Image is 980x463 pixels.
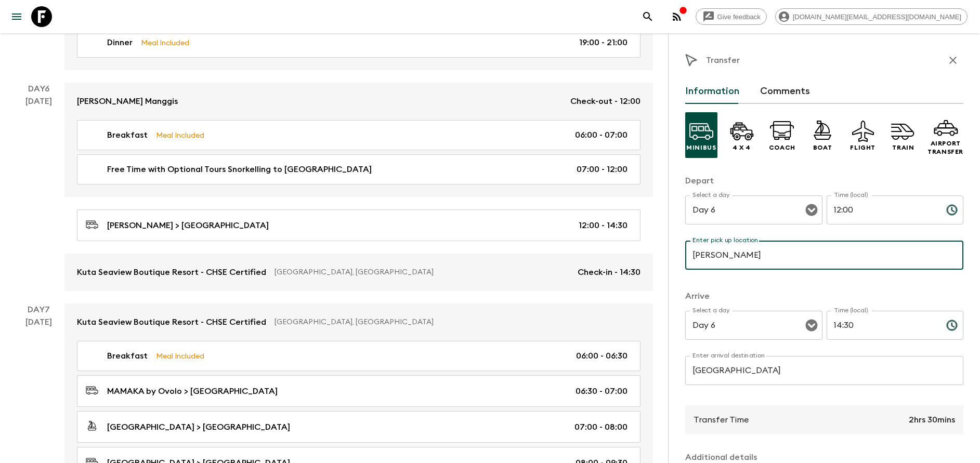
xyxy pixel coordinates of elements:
p: Flight [850,143,876,152]
p: Transfer [706,54,740,67]
span: [DOMAIN_NAME][EMAIL_ADDRESS][DOMAIN_NAME] [787,13,967,21]
p: Coach [769,143,795,152]
p: MAMAKA by Ovolo > [GEOGRAPHIC_DATA] [107,385,278,398]
div: [DATE] [25,95,52,291]
p: 07:00 - 08:00 [574,421,628,433]
p: [GEOGRAPHIC_DATA], [GEOGRAPHIC_DATA] [275,317,632,327]
div: [DOMAIN_NAME][EMAIL_ADDRESS][DOMAIN_NAME] [775,8,968,25]
p: [GEOGRAPHIC_DATA] > [GEOGRAPHIC_DATA] [107,421,290,433]
p: 19:00 - 21:00 [579,36,628,49]
p: 07:00 - 12:00 [577,163,628,176]
p: Kuta Seaview Boutique Resort - CHSE Certified [77,316,266,328]
button: Comments [760,79,810,104]
label: Enter pick up location [692,236,759,245]
p: Transfer Time [694,414,749,426]
p: Day 7 [12,303,64,316]
input: hh:mm [827,195,938,224]
p: Meal Included [156,129,204,141]
p: Dinner [107,36,133,49]
a: BreakfastMeal Included06:00 - 07:00 [77,120,641,150]
button: search adventures [637,6,658,27]
p: Check-in - 14:30 [578,266,641,279]
p: Day 6 [12,83,64,95]
p: Breakfast [107,350,148,362]
p: Free Time with Optional Tours Snorkelling to [GEOGRAPHIC_DATA] [107,163,372,176]
a: [PERSON_NAME] > [GEOGRAPHIC_DATA]12:00 - 14:30 [77,209,641,241]
button: menu [6,6,27,27]
p: Minibus [686,143,716,152]
button: Open [804,318,819,333]
a: Free Time with Optional Tours Snorkelling to [GEOGRAPHIC_DATA]07:00 - 12:00 [77,154,641,184]
p: 12:00 - 14:30 [579,219,628,232]
label: Time (local) [834,306,868,315]
button: Choose time, selected time is 12:00 PM [942,200,962,220]
button: Information [685,79,739,104]
p: [GEOGRAPHIC_DATA], [GEOGRAPHIC_DATA] [275,267,569,277]
p: Meal Included [156,350,204,362]
a: DinnerMeal Included19:00 - 21:00 [77,28,641,58]
a: Give feedback [696,8,767,25]
p: Train [892,143,914,152]
input: hh:mm [827,311,938,340]
p: 4 x 4 [733,143,751,152]
span: Give feedback [712,13,766,21]
a: BreakfastMeal Included06:00 - 06:30 [77,341,641,371]
p: Breakfast [107,129,148,141]
p: Depart [685,175,963,187]
p: [PERSON_NAME] Manggis [77,95,178,108]
button: Choose time, selected time is 2:30 PM [942,315,962,336]
p: Airport Transfer [927,139,963,156]
p: 06:00 - 06:30 [576,350,628,362]
a: MAMAKA by Ovolo > [GEOGRAPHIC_DATA]06:30 - 07:00 [77,375,641,407]
p: Kuta Seaview Boutique Resort - CHSE Certified [77,266,266,279]
p: [PERSON_NAME] > [GEOGRAPHIC_DATA] [107,219,269,232]
p: Boat [813,143,832,152]
a: Kuta Seaview Boutique Resort - CHSE Certified[GEOGRAPHIC_DATA], [GEOGRAPHIC_DATA]Check-in - 14:30 [64,254,653,291]
label: Enter arrival destination [692,351,765,360]
a: Kuta Seaview Boutique Resort - CHSE Certified[GEOGRAPHIC_DATA], [GEOGRAPHIC_DATA] [64,303,653,341]
a: [GEOGRAPHIC_DATA] > [GEOGRAPHIC_DATA]07:00 - 08:00 [77,411,641,443]
label: Select a day [692,191,729,200]
a: [PERSON_NAME] ManggisCheck-out - 12:00 [64,83,653,120]
p: Check-out - 12:00 [570,95,641,108]
label: Select a day [692,306,729,315]
label: Time (local) [834,191,868,200]
p: 2hrs 30mins [909,414,955,426]
p: Arrive [685,290,963,302]
p: 06:30 - 07:00 [576,385,628,398]
p: 06:00 - 07:00 [575,129,628,141]
p: Meal Included [141,37,189,48]
button: Open [804,203,819,217]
